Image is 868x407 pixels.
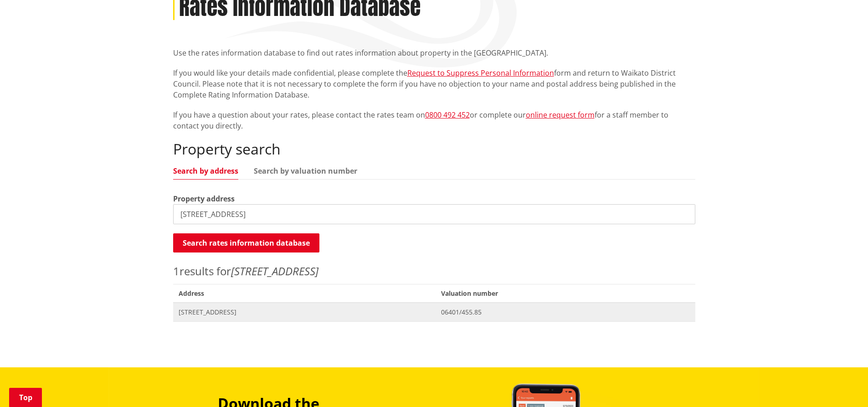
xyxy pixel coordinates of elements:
a: Search by address [173,167,238,175]
label: Property address [173,193,235,204]
span: [STREET_ADDRESS] [179,308,431,317]
span: Valuation number [436,284,695,303]
a: Search by valuation number [254,167,357,175]
span: 1 [173,263,180,278]
input: e.g. Duke Street NGARUAWAHIA [173,204,695,224]
p: results for [173,263,695,279]
a: Request to Suppress Personal Information [407,68,554,78]
button: Search rates information database [173,233,319,252]
span: Address [173,284,436,303]
a: online request form [526,110,595,120]
p: If you would like your details made confidential, please complete the form and return to Waikato ... [173,67,695,100]
iframe: Messenger Launcher [826,369,859,402]
em: [STREET_ADDRESS] [231,263,318,278]
h2: Property search [173,140,695,158]
p: Use the rates information database to find out rates information about property in the [GEOGRAPHI... [173,47,695,58]
span: 06401/455.85 [441,308,689,317]
a: Top [9,388,42,407]
a: 0800 492 452 [425,110,470,120]
a: [STREET_ADDRESS] 06401/455.85 [173,303,695,321]
p: If you have a question about your rates, please contact the rates team on or complete our for a s... [173,109,695,131]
